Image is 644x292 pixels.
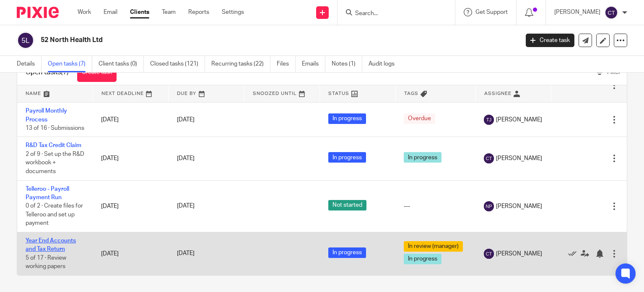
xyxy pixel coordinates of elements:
[354,10,430,18] input: Search
[404,254,441,264] span: In progress
[328,91,349,96] span: Status
[130,8,149,16] a: Clients
[404,152,441,163] span: In progress
[484,115,494,125] img: svg%3E
[277,56,296,72] a: Files
[26,108,67,122] a: Payroll Monthly Process
[496,250,542,258] span: [PERSON_NAME]
[484,153,494,163] img: svg%3E
[26,255,66,270] span: 5 of 17 · Review working papers
[26,142,81,148] a: R&D Tax Credit Claim
[369,56,401,72] a: Audit logs
[162,8,176,16] a: Team
[17,32,34,49] img: svg%3E
[93,103,168,137] td: [DATE]
[104,8,117,16] a: Email
[404,241,463,252] span: In review (manager)
[78,8,91,16] a: Work
[332,56,362,72] a: Notes (1)
[77,63,117,82] a: Create task
[26,125,84,131] span: 13 of 16 · Submissions
[211,56,270,72] a: Recurring tasks (22)
[17,7,59,18] img: Pixie
[48,56,92,72] a: Open tasks (7)
[404,113,435,124] span: Overdue
[26,186,69,200] a: Telleroo - Payroll Payment Run
[188,8,209,16] a: Reports
[26,203,83,226] span: 0 of 2 · Create files for Telleroo and set up payment
[93,232,168,275] td: [DATE]
[93,180,168,232] td: [DATE]
[328,200,366,210] span: Not started
[328,152,366,163] span: In progress
[404,202,467,210] div: ---
[302,56,325,72] a: Emails
[177,203,195,209] span: [DATE]
[475,9,508,15] span: Get Support
[404,91,418,96] span: Tags
[61,69,69,76] span: (7)
[93,137,168,180] td: [DATE]
[177,251,195,257] span: [DATE]
[496,202,542,210] span: [PERSON_NAME]
[26,68,69,77] h1: Open tasks
[605,6,618,19] img: svg%3E
[484,249,494,259] img: svg%3E
[177,117,195,123] span: [DATE]
[554,8,600,16] p: [PERSON_NAME]
[26,238,76,252] a: Year End Accounts and Tax Return
[568,250,581,258] a: Mark as done
[496,116,542,124] span: [PERSON_NAME]
[496,154,542,163] span: [PERSON_NAME]
[526,34,574,47] a: Create task
[41,36,419,45] h2: 52 North Health Ltd
[99,56,144,72] a: Client tasks (0)
[222,8,244,16] a: Settings
[17,56,42,72] a: Details
[484,201,494,211] img: svg%3E
[150,56,205,72] a: Closed tasks (121)
[26,151,84,174] span: 2 of 9 · Set up the R&D workbook + documents
[177,155,195,161] span: [DATE]
[607,69,621,75] span: Filter
[328,247,366,258] span: In progress
[328,113,366,124] span: In progress
[253,91,297,96] span: Snoozed Until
